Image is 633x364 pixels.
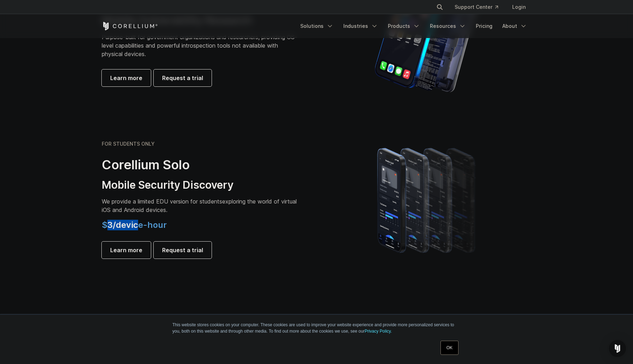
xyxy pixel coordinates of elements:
a: Solutions [296,20,338,32]
div: Open Intercom Messenger [609,340,626,357]
span: Learn more [110,246,142,254]
a: Resources [426,20,470,32]
img: A lineup of four iPhone models becoming more gradient and blurred [363,138,492,261]
a: Industries [339,20,382,32]
div: Navigation Menu [296,20,531,32]
a: Products [384,20,424,32]
p: exploring the world of virtual iOS and Android devices. [102,197,300,214]
p: This website stores cookies on your computer. These cookies are used to improve your website expe... [172,322,461,334]
a: OK [440,341,459,355]
span: We provide a limited EDU version for students [102,198,222,205]
a: Learn more [102,242,151,259]
span: Request a trial [162,246,203,254]
a: Request a trial [154,242,212,259]
span: Learn more [110,74,142,82]
p: Purpose-built for government organizations and researchers, providing OS-level capabilities and p... [102,33,300,58]
a: Corellium Home [102,22,158,30]
a: Login [507,1,531,13]
a: Privacy Policy. [365,329,392,334]
a: Learn more [102,69,151,86]
a: About [498,20,531,32]
a: Pricing [472,20,497,32]
h3: Mobile Security Discovery [102,178,300,192]
div: Navigation Menu [428,1,531,13]
button: Search [433,1,446,13]
span: $3/device-hour [102,220,167,230]
a: Support Center [449,1,504,13]
h2: Corellium Solo [102,157,300,173]
h6: FOR STUDENTS ONLY [102,141,155,147]
span: Request a trial [162,74,203,82]
a: Request a trial [154,69,212,86]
